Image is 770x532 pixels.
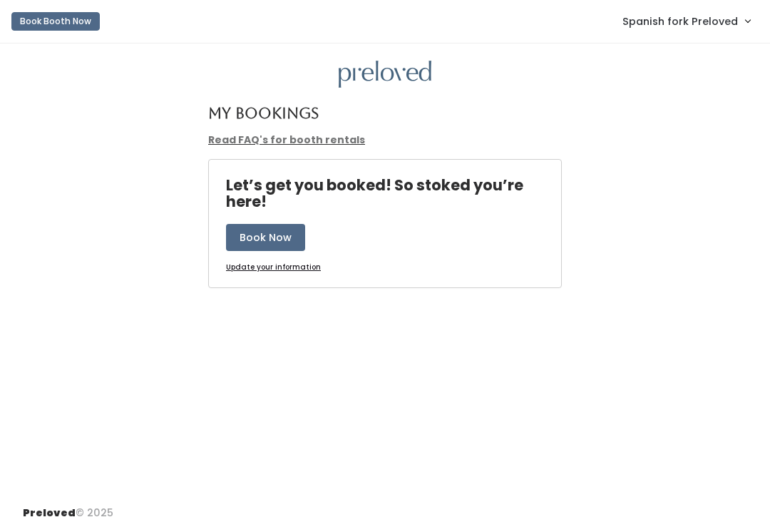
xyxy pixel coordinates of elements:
[11,6,100,37] a: Book Booth Now
[23,506,76,520] span: Preloved
[608,6,764,36] a: Spanish fork Preloved
[622,14,738,29] span: Spanish fork Preloved
[226,224,305,251] button: Book Now
[226,177,561,210] h4: Let’s get you booked! So stoked you’re here!
[339,61,431,88] img: preloved logo
[11,12,100,31] button: Book Booth Now
[208,105,319,121] h4: My Bookings
[226,262,321,273] a: Update your information
[23,494,113,521] div: © 2025
[208,133,365,147] a: Read FAQ's for booth rentals
[226,262,321,272] u: Update your information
